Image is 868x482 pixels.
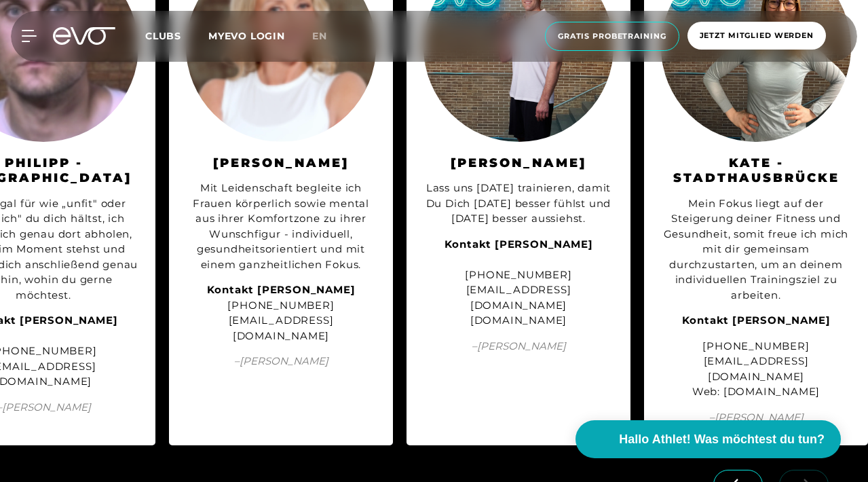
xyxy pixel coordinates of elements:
[423,181,614,227] div: Lass uns [DATE] trainieren, damit Du Dich [DATE] besser fühlst und [DATE] besser aussiehst.
[145,29,208,42] a: Clubs
[208,30,285,42] a: MYEVO LOGIN
[541,22,683,51] a: Gratis Probetraining
[312,29,343,44] a: en
[186,282,376,344] div: [PHONE_NUMBER] [EMAIL_ADDRESS][DOMAIN_NAME]
[145,30,181,42] span: Clubs
[661,155,851,186] h3: KATE - STADTHAUSBRÜCKE
[423,237,614,329] div: [PHONE_NUMBER] [EMAIL_ADDRESS][DOMAIN_NAME] [DOMAIN_NAME]
[207,283,356,296] strong: Kontakt [PERSON_NAME]
[423,339,614,354] span: – [PERSON_NAME]
[186,155,376,171] h3: [PERSON_NAME]
[682,314,831,327] strong: Kontakt [PERSON_NAME]
[575,420,841,458] button: Hallo Athlet! Was möchtest du tun?
[683,22,830,51] a: Jetzt Mitglied werden
[619,430,825,449] span: Hallo Athlet! Was möchtest du tun?
[558,31,666,42] span: Gratis Probetraining
[312,30,327,42] span: en
[661,410,851,426] span: – [PERSON_NAME]
[700,30,814,41] span: Jetzt Mitglied werden
[661,339,851,400] div: [PHONE_NUMBER] [EMAIL_ADDRESS][DOMAIN_NAME] Web: [DOMAIN_NAME]
[445,238,593,251] strong: Kontakt [PERSON_NAME]
[423,155,614,171] h3: [PERSON_NAME]
[186,181,376,272] div: Mit Leidenschaft begleite ich Frauen körperlich sowie mental aus ihrer Komfortzone zu ihrer Wunsc...
[186,354,376,369] span: – [PERSON_NAME]
[661,196,851,303] div: Mein Fokus liegt auf der Steigerung deiner Fitness und Gesundheit, somit freue ich mich mit dir g...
